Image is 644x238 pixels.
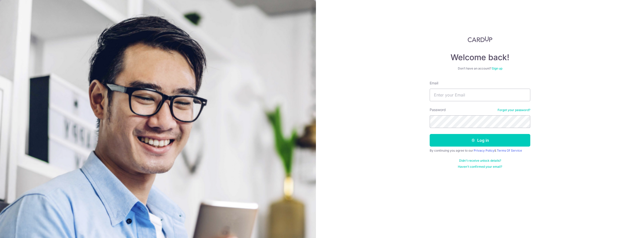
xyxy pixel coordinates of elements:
[458,165,502,169] a: Haven't confirmed your email?
[468,36,492,42] img: CardUp Logo
[430,52,530,62] h4: Welcome back!
[430,149,530,153] div: By continuing you agree to our &
[430,134,530,147] button: Log in
[459,159,501,163] a: Didn't receive unlock details?
[498,108,530,112] a: Forgot your password?
[430,66,530,71] div: Don’t have an account?
[492,66,502,70] a: Sign up
[430,89,530,101] input: Enter your Email
[474,149,494,152] a: Privacy Policy
[497,149,522,152] a: Terms Of Service
[430,81,438,86] label: Email
[430,107,446,112] label: Password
